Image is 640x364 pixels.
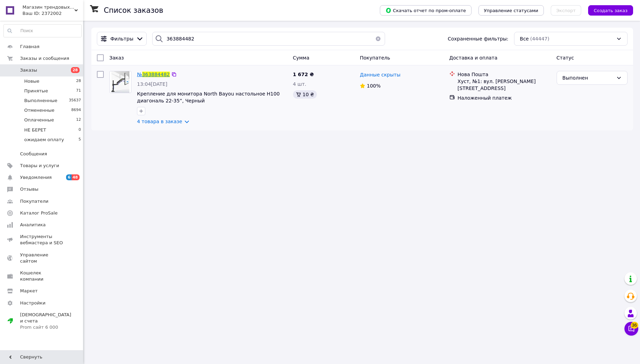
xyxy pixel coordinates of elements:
[380,5,472,16] button: Скачать отчет по пром-оплате
[142,72,170,77] span: 363884482
[20,252,64,264] span: Управление сайтом
[20,55,69,62] span: Заказы и сообщения
[293,90,317,99] div: 10 ₴
[360,55,390,61] span: Покупатель
[79,127,81,133] span: 0
[563,74,613,82] div: Выполнен
[367,83,381,89] span: 100%
[20,324,71,330] div: Prom сайт 6 000
[109,55,124,61] span: Заказ
[24,117,54,123] span: Оплаченные
[71,67,80,73] span: 28
[293,55,310,61] span: Сумма
[530,36,549,42] span: (44447)
[152,32,385,46] input: Поиск по номеру заказа, ФИО покупателя, номеру телефона, Email, номеру накладной
[594,8,628,13] span: Создать заказ
[20,312,71,331] span: [DEMOGRAPHIC_DATA] и счета
[20,44,39,50] span: Главная
[79,137,81,143] span: 5
[24,107,54,113] span: Отмененные
[20,151,47,157] span: Сообщения
[20,198,48,204] span: Покупатели
[109,71,131,93] a: Фото товару
[360,72,400,78] span: Данные скрыты
[581,7,633,13] a: Создать заказ
[76,117,81,123] span: 12
[448,35,508,42] span: Сохраненные фильтры:
[20,222,46,228] span: Аналитика
[20,210,57,216] span: Каталог ProSale
[371,32,385,46] button: Очистить
[137,72,142,77] span: №
[20,174,52,181] span: Уведомления
[520,35,529,42] span: Все
[458,78,551,92] div: Хуст, №1: вул. [PERSON_NAME][STREET_ADDRESS]
[69,98,81,104] span: 35637
[20,288,38,294] span: Маркет
[385,7,466,13] span: Скачать отчет по пром-оплате
[24,88,48,94] span: Принятые
[484,8,538,13] span: Управление статусами
[24,78,39,84] span: Новые
[293,72,314,77] span: 1 672 ₴
[71,107,81,113] span: 8694
[110,35,133,42] span: Фильтры
[137,91,280,103] a: Крепление для монитора North Bayou настольное H100 диагональ 22-35”, Черный
[66,174,72,180] span: 6
[76,88,81,94] span: 71
[20,234,64,246] span: Инструменты вебмастера и SEO
[24,127,46,133] span: НЕ БЕРЕТ
[588,5,633,16] button: Создать заказ
[104,6,163,15] h1: Список заказов
[24,98,57,104] span: Выполненные
[4,25,81,37] input: Поиск
[24,137,64,143] span: ожидаем оплату
[20,67,37,73] span: Заказы
[293,81,307,87] span: 4 шт.
[458,71,551,78] div: Нова Пошта
[20,186,38,192] span: Отзывы
[20,300,45,306] span: Настройки
[137,119,182,124] a: 4 товара в заказе
[137,81,167,87] span: 13:04[DATE]
[20,270,64,282] span: Кошелек компании
[449,55,497,61] span: Доставка и оплата
[111,71,129,93] img: Фото товару
[360,71,400,78] a: Данные скрыты
[478,5,544,16] button: Управление статусами
[458,94,551,101] div: Наложенный платеж
[76,78,81,84] span: 28
[20,163,59,169] span: Товары и услуги
[22,10,83,17] div: Ваш ID: 2372002
[557,55,574,61] span: Статус
[631,320,638,327] span: 36
[624,322,638,336] button: Чат с покупателем36
[137,72,170,77] a: №363884482
[72,174,80,180] span: 48
[22,4,74,10] span: Магазин трендовых товаров AS - "ARTMA SHOP"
